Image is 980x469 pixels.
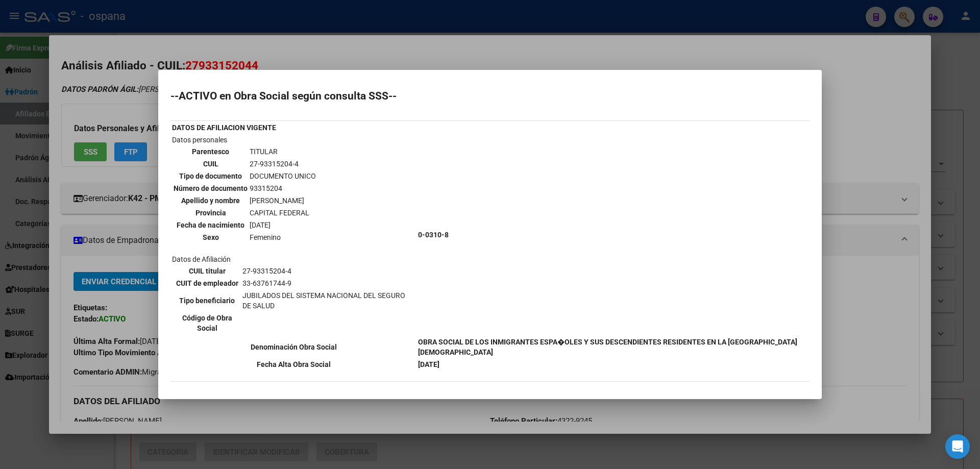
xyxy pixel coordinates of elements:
td: [PERSON_NAME] [249,195,316,206]
td: [DATE] [249,219,316,231]
td: DOCUMENTO UNICO [249,170,316,182]
td: JUBILADOS DEL SISTEMA NACIONAL DEL SEGURO DE SALUD [242,290,415,311]
th: Número de documento [173,183,248,194]
b: [DATE] [418,360,439,368]
th: Tipo beneficiario [173,290,241,311]
td: Datos personales Datos de Afiliación [171,134,416,335]
th: CUIL [173,158,248,169]
th: Provincia [173,207,248,218]
td: 27-93315204-4 [249,158,316,169]
th: Apellido y nombre [173,195,248,206]
b: 0-0310-8 [418,231,449,239]
td: 27-93315204-4 [242,265,415,277]
th: Código de Obra Social [173,312,241,334]
td: 33-63761744-9 [242,278,415,289]
th: Fecha de nacimiento [173,219,248,231]
th: Tipo de documento [173,170,248,182]
th: Sexo [173,232,248,243]
b: OBRA SOCIAL DE LOS INMIGRANTES ESPA�OLES Y SUS DESCENDIENTES RESIDENTES EN LA [GEOGRAPHIC_DATA][D... [418,338,797,356]
td: 93315204 [249,183,316,194]
th: CUIL titular [173,265,241,277]
th: Fecha Alta Obra Social [171,359,416,370]
div: Open Intercom Messenger [945,434,970,459]
td: CAPITAL FEDERAL [249,207,316,218]
th: Denominación Obra Social [171,336,416,358]
td: TITULAR [249,146,316,157]
h2: --ACTIVO en Obra Social según consulta SSS-- [170,91,810,101]
b: DATOS DE AFILIACION VIGENTE [172,124,276,132]
td: Femenino [249,232,316,243]
th: Parentesco [173,146,248,157]
th: CUIT de empleador [173,278,241,289]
